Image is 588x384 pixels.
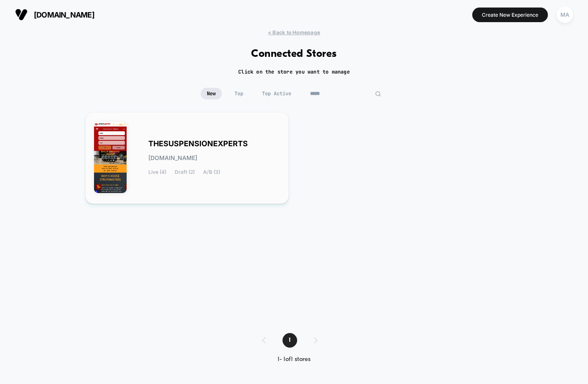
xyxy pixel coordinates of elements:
[251,48,337,60] h1: Connected Stores
[256,88,298,99] span: Top Active
[472,8,548,22] button: Create New Experience
[34,10,94,19] span: [DOMAIN_NAME]
[375,91,381,97] img: edit
[557,7,573,23] div: MA
[201,88,222,99] span: New
[203,169,220,175] span: A/B (3)
[148,141,248,147] span: THESUSPENSIONEXPERTS
[228,88,249,99] span: Top
[94,122,127,193] img: THESUSPENSIONEXPERTS
[268,29,320,36] span: < Back to Homepage
[175,169,195,175] span: Draft (2)
[238,69,350,75] h2: Click on the store you want to manage
[148,169,166,175] span: Live (4)
[148,155,197,161] span: [DOMAIN_NAME]
[15,8,28,21] img: Visually logo
[254,356,334,363] div: 1 - 1 of 1 stores
[554,6,575,23] button: MA
[13,8,97,21] button: [DOMAIN_NAME]
[283,333,297,348] span: 1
